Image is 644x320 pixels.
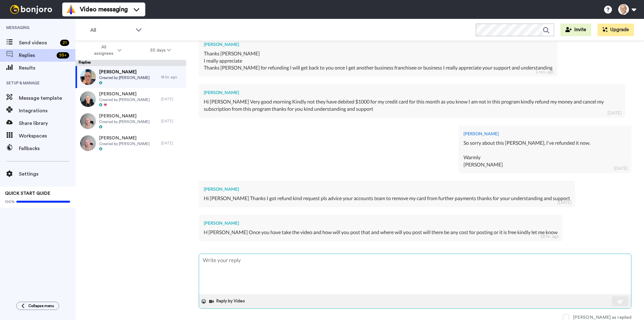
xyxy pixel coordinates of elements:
div: [DATE] [161,97,183,102]
div: [DATE] [608,110,621,116]
div: 21 [60,40,69,46]
span: [PERSON_NAME] [99,69,150,75]
a: [PERSON_NAME]Created by [PERSON_NAME][DATE] [75,132,186,154]
div: [DATE] [614,165,628,171]
span: Workspaces [19,132,75,140]
span: QUICK START GUIDE [5,191,50,196]
span: Fallbacks [19,145,75,152]
button: Reply by Video [208,297,247,306]
span: Created by [PERSON_NAME] [99,119,150,124]
div: [PERSON_NAME] [204,186,570,192]
span: Collapse menu [28,303,54,308]
div: So sorry about this [PERSON_NAME], I've refunded it now. Warmly [PERSON_NAME] [464,139,626,168]
span: All assignees [91,44,116,57]
button: All assignees [77,42,136,59]
div: [PERSON_NAME] [204,220,558,226]
div: 99 + [57,52,69,59]
a: [PERSON_NAME]Created by [PERSON_NAME]18 hr. ago [75,66,186,88]
img: dab7756e-6713-41b4-9254-07f5fe081d80-thumb.jpg [80,91,96,107]
div: Thanks [PERSON_NAME] [204,50,552,57]
span: Integrations [19,107,75,115]
span: 100% [5,199,15,204]
img: dfe75b32-eefe-44b2-885d-e81d71b47084-thumb.jpg [80,113,96,129]
span: Video messaging [80,5,128,14]
a: [PERSON_NAME]Created by [PERSON_NAME][DATE] [75,110,186,132]
img: c6ea1670-2a23-4ada-bd48-3e66398545ba-thumb.jpg [80,135,96,151]
img: d1d7c18b-63b4-4723-8ffc-1f1584a65b10-thumb.jpg [80,69,96,85]
div: [DATE] [161,119,183,124]
div: Thanks [PERSON_NAME] for refunding I will get back to you once I get another business franchisee ... [204,64,552,71]
div: Hi [PERSON_NAME] Thanks I got refund kind request pls advice your accounts team to remove my card... [204,195,570,202]
a: [PERSON_NAME]Created by [PERSON_NAME][DATE] [75,88,186,110]
div: [PERSON_NAME] [464,131,626,137]
span: Results [19,64,75,72]
span: Created by [PERSON_NAME] [99,97,150,102]
div: I really appreciate [204,57,552,65]
div: 1 mo. ago [535,69,554,75]
button: Collapse menu [16,302,59,310]
div: [DATE] [161,141,183,146]
div: [DATE] [558,199,571,205]
div: 18 hr. ago [540,233,559,239]
span: Created by [PERSON_NAME] [99,75,150,80]
div: [PERSON_NAME] [204,41,552,48]
span: Created by [PERSON_NAME] [99,141,150,146]
img: bj-logo-header-white.svg [8,5,55,14]
span: Send videos [19,39,58,47]
span: [PERSON_NAME] [99,135,150,141]
img: vm-color.svg [66,4,76,14]
span: Settings [19,170,75,178]
button: 30 days [136,45,185,56]
span: Share library [19,120,75,127]
div: H [PERSON_NAME] Once you have take the video and how will you post that and where will you post w... [204,229,558,236]
img: send-white.svg [617,299,624,304]
div: [PERSON_NAME] [204,89,620,96]
span: Replies [19,52,54,59]
span: Message template [19,94,75,102]
div: Hi [PERSON_NAME] Very good morning Kindly not they have debited $1000 for my credit card for this... [204,98,620,113]
span: [PERSON_NAME] [99,91,150,97]
div: 18 hr. ago [161,75,183,80]
div: Replies [75,60,186,66]
span: [PERSON_NAME] [99,113,150,119]
button: Invite [560,24,591,36]
button: Upgrade [597,24,634,36]
span: All [90,26,132,34]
